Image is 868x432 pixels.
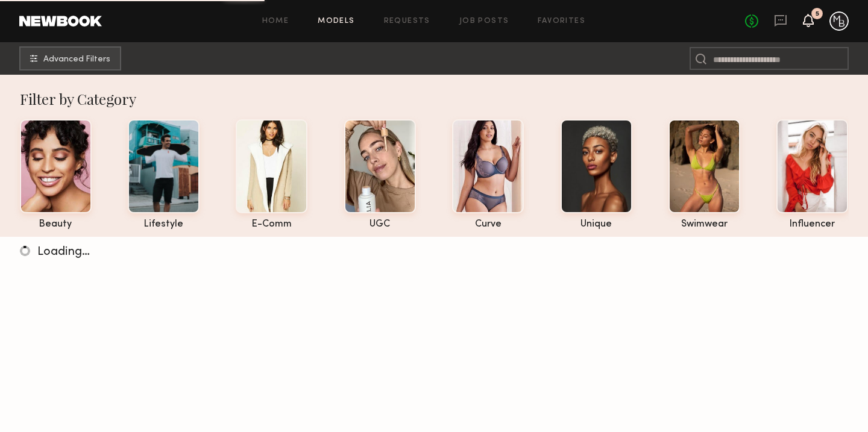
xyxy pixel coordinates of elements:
button: Advanced Filters [19,46,121,70]
div: curve [452,219,524,230]
a: Home [262,17,289,25]
div: unique [561,219,632,230]
a: Models [318,17,354,25]
span: Loading… [37,246,90,258]
div: Filter by Category [20,89,849,108]
div: beauty [20,219,92,230]
a: Requests [384,17,430,25]
div: lifestyle [128,219,200,230]
span: Advanced Filters [43,55,110,64]
div: 5 [816,11,819,17]
div: swimwear [668,219,740,230]
a: Favorites [538,17,585,25]
div: influencer [776,219,848,230]
div: e-comm [236,219,307,230]
a: Job Posts [459,17,509,25]
div: UGC [344,219,416,230]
